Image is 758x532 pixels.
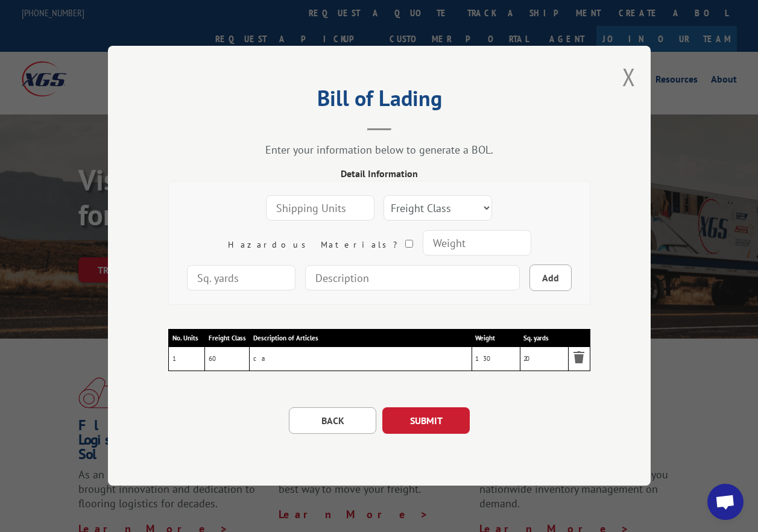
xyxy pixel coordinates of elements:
[520,330,568,347] th: Sq. yards
[305,265,520,290] input: Description
[382,408,470,434] button: SUBMIT
[529,264,572,291] button: Add
[249,330,472,347] th: Description of Articles
[422,230,531,255] input: Weight
[249,347,472,372] td: ca
[168,143,590,157] div: Enter your information below to generate a BOL.
[405,240,412,248] input: Hazardous Materials?
[707,484,744,520] div: Open chat
[168,90,590,113] h2: Bill of Lading
[289,408,376,434] button: BACK
[227,239,412,250] label: Hazardous Materials?
[204,330,249,347] th: Freight Class
[472,330,520,347] th: Weight
[168,330,204,347] th: No. Units
[266,195,374,221] input: Shipping Units
[622,61,636,93] button: Close modal
[572,351,586,365] img: Remove item
[187,265,295,290] input: Sq. yards
[168,347,204,372] td: 1
[472,347,520,372] td: 130
[168,166,590,181] div: Detail Information
[204,347,249,372] td: 60
[520,347,568,372] td: 20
